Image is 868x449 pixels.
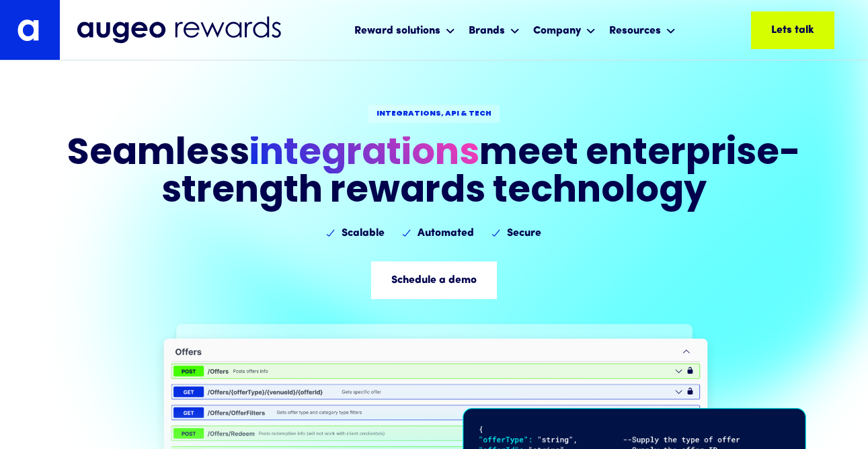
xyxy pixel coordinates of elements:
div: Automated [418,225,474,241]
div: Reward solutions [351,12,459,48]
div: Company [533,23,581,39]
div: Brands [465,12,523,48]
div: Scalable [342,225,385,241]
img: Augeo Rewards business unit full logo in midnight blue. [77,16,281,44]
h1: Seamless meet enterprise-strength rewards technology [52,136,816,212]
div: Integrations, API & tech [377,109,491,119]
div: Brands [469,23,505,39]
div: Secure [507,225,541,241]
a: Lets talk [751,11,834,49]
span: integrations [249,136,479,173]
div: Resources [606,12,679,48]
a: Schedule a demo [371,261,497,299]
div: Resources [609,23,661,39]
div: Company [530,12,599,48]
div: Reward solutions [354,23,440,39]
